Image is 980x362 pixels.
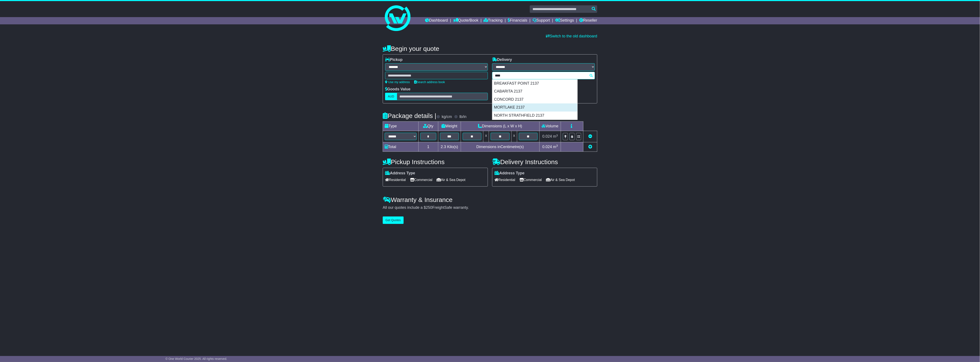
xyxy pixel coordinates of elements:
[483,131,489,142] td: x
[438,122,461,131] td: Weight
[555,17,574,24] a: Settings
[419,122,438,131] td: Qty
[556,134,558,137] sup: 3
[588,145,592,149] a: Add new item
[492,103,577,112] div: MORTLAKE 2137
[519,177,542,183] span: Commercial
[542,134,552,138] span: 0.024
[385,93,397,100] label: AUD
[383,45,597,52] h4: Begin your quote
[494,177,515,183] span: Residential
[492,87,577,96] div: CABARITA 2137
[438,142,461,152] td: Kilo(s)
[459,115,466,119] label: lb/in
[442,115,452,119] label: kg/cm
[492,112,577,120] div: NORTH STRATHFIELD 2137
[492,79,577,88] div: BREAKFAST POINT 2137
[461,142,539,152] td: Dimensions in Centimetre(s)
[553,134,558,138] span: m
[383,112,436,119] h4: Package details |
[410,177,432,183] span: Commercial
[484,17,503,24] a: Tracking
[385,80,410,84] a: Use my address
[383,216,404,224] button: Get Quotes
[385,87,411,92] label: Goods Value
[383,158,488,165] h4: Pickup Instructions
[441,145,446,149] span: 2.3
[546,177,575,183] span: Air & Sea Depot
[437,177,466,183] span: Air & Sea Depot
[542,145,552,149] span: 0.024
[492,96,577,104] div: CONCORD 2137
[492,57,512,62] label: Delivery
[539,122,561,131] td: Volume
[414,80,445,84] a: Search address book
[533,17,550,24] a: Support
[385,57,403,62] label: Pickup
[511,131,517,142] td: x
[508,17,527,24] a: Financials
[165,357,227,361] span: © One World Courier 2025. All rights reserved.
[579,17,597,24] a: Reseller
[419,142,438,152] td: 1
[383,196,597,203] h4: Warranty & Insurance
[385,177,406,183] span: Residential
[383,205,597,210] div: All our quotes include a $ FreightSafe warranty.
[426,205,432,210] span: 250
[556,144,558,147] sup: 3
[461,122,539,131] td: Dimensions (L x W x H)
[588,134,592,138] a: Remove this item
[492,72,595,79] typeahead: Please provide city
[546,34,597,38] a: Switch to the old dashboard
[383,122,419,131] td: Type
[553,145,558,149] span: m
[453,17,478,24] a: Quote/Book
[492,158,597,165] h4: Delivery Instructions
[385,171,415,176] label: Address Type
[383,142,419,152] td: Total
[494,171,525,176] label: Address Type
[425,17,448,24] a: Dashboard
